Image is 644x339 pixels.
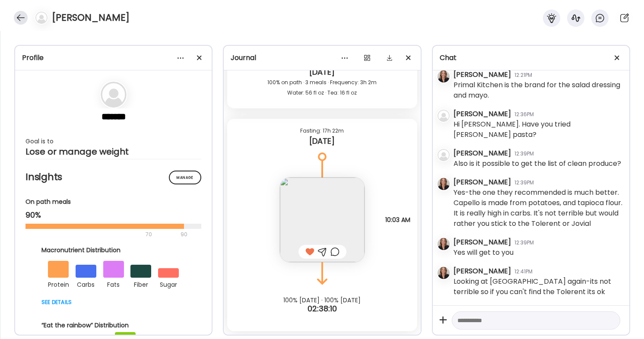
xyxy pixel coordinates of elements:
[454,187,622,229] div: Yes-the one they recommended is much better. Capello is made from potatoes, and tapioca flour. It...
[234,77,410,98] div: 100% on path · 3 meals · Frequency: 3h 2m Water: 56 fl oz · Tea: 16 fl oz
[454,70,511,80] div: [PERSON_NAME]
[234,136,410,146] div: [DATE]
[25,171,201,184] h2: Insights
[454,80,622,101] div: Primal Kitchen is the brand for the salad dressing and mayo.
[438,149,450,161] img: bg-avatar-default.svg
[514,268,533,276] div: 12:41PM
[25,146,201,157] div: Lose or manage weight
[438,267,450,279] img: avatars%2FOBFS3SlkXLf3tw0VcKDc4a7uuG83
[41,246,186,255] div: Macronutrient Distribution
[280,177,365,262] img: images%2FjdQOPJFAitdIgzzQ9nFQSI0PpUq1%2FNZgkVpW6MlYtMMZawDkD%2FcI7CRPxSZwAnGXQXULA6_240
[514,111,534,118] div: 12:36PM
[35,12,48,24] img: bg-avatar-default.svg
[25,229,178,240] div: 70
[454,177,511,187] div: [PERSON_NAME]
[454,119,622,140] div: Hi [PERSON_NAME]. Have you tried [PERSON_NAME] pasta?
[180,229,188,240] div: 90
[454,109,511,119] div: [PERSON_NAME]
[76,278,96,290] div: carbs
[514,150,534,158] div: 12:39PM
[224,297,420,304] div: 100% [DATE] · 100% [DATE]
[454,276,622,297] div: Looking at [GEOGRAPHIC_DATA] again-its not terrible so if you can't find the Tolerent its ok
[454,247,514,258] div: Yes will get to you
[158,278,179,290] div: sugar
[385,216,410,224] span: 10:03 AM
[22,53,205,63] div: Profile
[224,304,420,314] div: 02:38:10
[454,158,621,169] div: Also is it possible to get the list of clean produce?
[438,238,450,250] img: avatars%2FOBFS3SlkXLf3tw0VcKDc4a7uuG83
[234,67,410,77] div: [DATE]
[514,239,534,247] div: 12:39PM
[514,179,534,187] div: 12:39PM
[438,70,450,82] img: avatars%2FOBFS3SlkXLf3tw0VcKDc4a7uuG83
[454,237,511,247] div: [PERSON_NAME]
[130,278,151,290] div: fiber
[169,171,201,184] div: Manage
[438,110,450,122] img: bg-avatar-default.svg
[438,178,450,190] img: avatars%2FOBFS3SlkXLf3tw0VcKDc4a7uuG83
[101,82,127,108] img: bg-avatar-default.svg
[440,53,622,63] div: Chat
[231,53,413,63] div: Journal
[25,136,201,146] div: Goal is to
[25,210,201,220] div: 90%
[234,126,410,136] div: Fasting: 17h 22m
[454,148,511,158] div: [PERSON_NAME]
[25,197,201,206] div: On path meals
[52,11,130,25] h4: [PERSON_NAME]
[454,266,511,276] div: [PERSON_NAME]
[103,278,124,290] div: fats
[41,321,186,330] div: “Eat the rainbow” Distribution
[514,71,532,79] div: 12:21PM
[48,278,69,290] div: protein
